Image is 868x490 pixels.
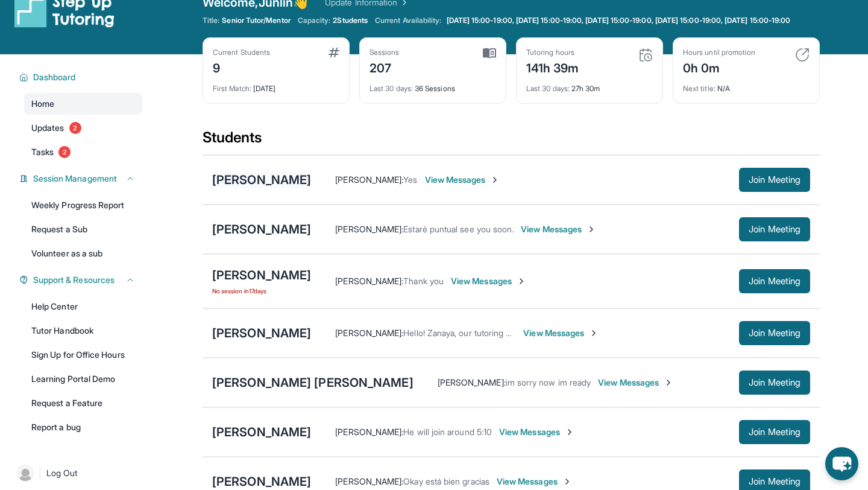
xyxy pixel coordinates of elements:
div: Tutoring hours [526,48,579,57]
span: Current Availability: [375,16,441,25]
span: View Messages [521,223,596,235]
span: | [39,466,42,480]
a: Report a bug [24,416,142,438]
div: [PERSON_NAME] [212,171,311,188]
div: 27h 30m [526,77,653,94]
button: Session Management [28,173,135,185]
img: Chevron-Right [565,427,574,437]
button: Dashboard [28,71,135,83]
div: [PERSON_NAME] [212,325,311,342]
span: Support & Resources [33,274,115,286]
div: 141h 39m [526,57,579,77]
span: 2 Students [333,16,368,25]
button: chat-button [825,447,858,480]
span: Home [31,98,54,110]
a: Help Center [24,296,142,317]
div: 9 [213,57,270,77]
span: Join Meeting [749,176,800,183]
a: Home [24,93,142,115]
span: [PERSON_NAME] : [335,224,403,234]
button: Join Meeting [739,217,810,241]
button: Join Meeting [739,321,810,345]
span: Senior Tutor/Mentor [222,16,290,25]
div: [PERSON_NAME] [212,267,311,284]
span: 2 [69,122,81,134]
span: im sorry now im ready [506,377,591,387]
span: Join Meeting [749,379,800,386]
button: Support & Resources [28,274,135,286]
img: Chevron-Right [562,477,572,486]
a: Weekly Progress Report [24,194,142,216]
a: Tutor Handbook [24,320,142,342]
button: Join Meeting [739,269,810,293]
a: Volunteer as a sub [24,243,142,264]
span: Tasks [31,146,54,158]
span: View Messages [497,476,572,488]
div: Students [203,128,820,154]
img: Chevron-Right [664,378,673,387]
span: Last 30 days : [526,84,570,93]
img: card [483,48,496,59]
span: Okay está bien gracias [403,476,489,486]
a: Tasks2 [24,141,142,163]
img: card [795,48,810,62]
span: Thank you [403,276,444,286]
span: First Match : [213,84,251,93]
span: View Messages [425,174,500,186]
span: Title: [203,16,219,25]
div: [DATE] [213,77,339,94]
span: No session in 17 days [212,286,311,296]
a: [DATE] 15:00-19:00, [DATE] 15:00-19:00, [DATE] 15:00-19:00, [DATE] 15:00-19:00, [DATE] 15:00-19:00 [444,16,793,25]
span: View Messages [523,327,599,339]
span: Estaré puntual see you soon. [403,224,514,234]
div: Current Students [213,48,270,57]
img: Chevron-Right [517,276,526,286]
img: Chevron-Right [587,224,596,234]
a: Updates2 [24,117,142,139]
span: View Messages [499,426,574,438]
div: 0h 0m [683,57,755,77]
span: Yes [403,174,417,185]
span: Session Management [33,173,117,185]
div: Sessions [370,48,400,57]
div: Hours until promotion [683,48,755,57]
a: Request a Feature [24,392,142,414]
a: |Log Out [12,460,142,486]
div: [PERSON_NAME] [212,473,311,490]
span: Next title : [683,84,715,93]
span: [DATE] 15:00-19:00, [DATE] 15:00-19:00, [DATE] 15:00-19:00, [DATE] 15:00-19:00, [DATE] 15:00-19:00 [447,16,791,25]
img: card [638,48,653,62]
a: Request a Sub [24,218,142,240]
span: Dashboard [33,71,76,83]
div: N/A [683,77,810,94]
span: Join Meeting [749,278,800,285]
span: Join Meeting [749,329,800,337]
span: [PERSON_NAME] : [335,174,403,185]
button: Join Meeting [739,371,810,395]
div: [PERSON_NAME] [212,221,311,238]
span: View Messages [598,377,673,389]
a: Learning Portal Demo [24,368,142,390]
div: [PERSON_NAME] [PERSON_NAME] [212,374,414,391]
span: [PERSON_NAME] : [335,427,403,437]
div: 207 [370,57,400,77]
span: View Messages [451,275,526,287]
img: Chevron-Right [589,328,599,338]
span: [PERSON_NAME] : [335,328,403,338]
span: 2 [58,146,71,158]
span: Updates [31,122,64,134]
button: Join Meeting [739,168,810,192]
img: Chevron-Right [490,175,500,185]
span: Join Meeting [749,428,800,436]
a: Sign Up for Office Hours [24,344,142,366]
button: Join Meeting [739,420,810,444]
span: [PERSON_NAME] : [335,476,403,486]
span: Join Meeting [749,226,800,233]
span: He will join around 5:10 [403,427,492,437]
span: Join Meeting [749,478,800,485]
span: Capacity: [298,16,331,25]
img: user-img [17,465,34,482]
span: [PERSON_NAME] : [335,276,403,286]
div: 36 Sessions [370,77,496,94]
span: [PERSON_NAME] : [438,377,506,387]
